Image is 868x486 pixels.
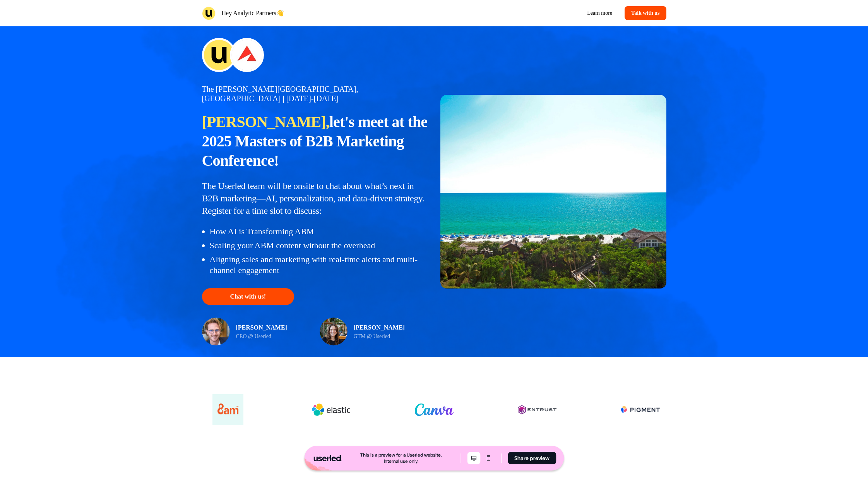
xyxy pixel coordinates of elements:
[210,226,428,237] p: How AI is Transforming ABM
[467,452,480,464] button: Desktop mode
[202,112,428,170] p: let's meet at the 2025 Masters of B2B Marketing Conference!
[581,6,618,20] button: Learn more
[625,6,666,20] button: Talk with us
[202,113,329,131] span: [PERSON_NAME],
[202,180,428,217] p: The Userled team will be onsite to chat about what’s next in B2B marketing—AI, personalization, a...
[384,458,418,464] div: Internal use only.
[202,288,294,305] button: Chat with us!
[354,332,405,340] p: GTM @ Userled
[360,452,442,458] div: This is a preview for a Userled website.
[236,323,287,332] p: [PERSON_NAME]
[482,452,495,464] button: Mobile mode
[210,254,428,276] p: Aligning sales and marketing with real-time alerts and multi-channel engagement
[202,84,428,103] p: The [PERSON_NAME][GEOGRAPHIC_DATA], [GEOGRAPHIC_DATA] | [DATE]-[DATE]
[508,452,556,464] button: Share preview
[210,240,428,251] p: Scaling your ABM content without the overhead
[222,9,284,18] p: Hey Analytic Partners👋
[236,332,287,340] p: CEO @ Userled
[354,323,405,332] p: [PERSON_NAME]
